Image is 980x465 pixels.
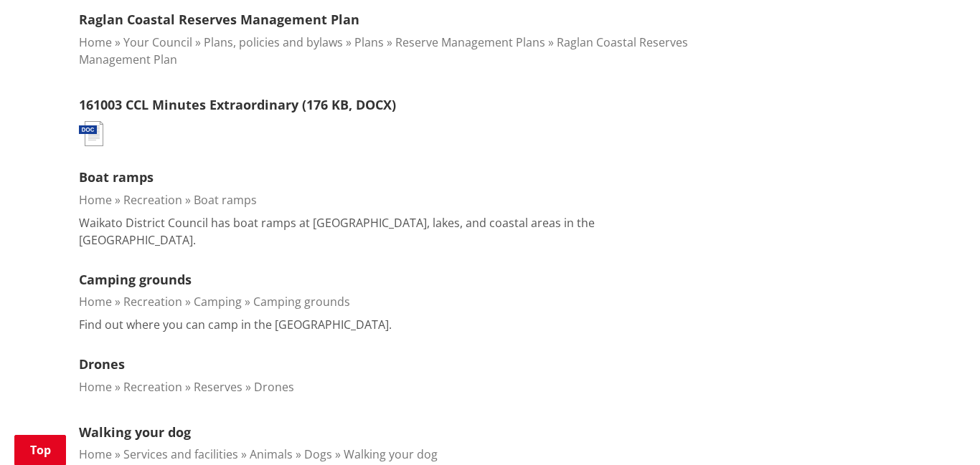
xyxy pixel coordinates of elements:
[79,379,112,395] a: Home
[194,192,257,208] a: Boat ramps
[304,446,332,462] a: Dogs
[79,168,154,186] a: Boat ramps
[123,192,182,208] a: Recreation
[194,379,242,395] a: Reserves
[79,121,103,146] img: document-doc.svg
[123,446,238,462] a: Services and facilities
[123,294,182,310] a: Recreation
[395,34,545,50] a: Reserve Management Plans
[79,355,125,373] a: Drones
[204,34,343,50] a: Plans, policies and bylaws
[79,214,690,249] p: Waikato District Council has boat ramps at [GEOGRAPHIC_DATA], lakes, and coastal areas in the [GE...
[79,11,359,28] a: Raglan Coastal Reserves Management Plan
[79,96,396,113] a: 161003 CCL Minutes Extraordinary (176 KB, DOCX)
[250,446,293,462] a: Animals
[79,34,112,50] a: Home
[79,423,191,441] a: Walking your dog
[79,316,392,333] p: Find out where you can camp in the [GEOGRAPHIC_DATA].
[914,405,966,456] iframe: Messenger Launcher
[79,192,112,208] a: Home
[14,435,66,465] a: Top
[79,271,192,288] a: Camping grounds
[194,294,242,310] a: Camping
[79,294,112,310] a: Home
[354,34,384,50] a: Plans
[79,34,688,67] a: Raglan Coastal Reserves Management Plan
[123,379,182,395] a: Recreation
[254,379,294,395] a: Drones
[344,446,438,462] a: Walking your dog
[123,34,192,50] a: Your Council
[79,446,112,462] a: Home
[253,294,350,310] a: Camping grounds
